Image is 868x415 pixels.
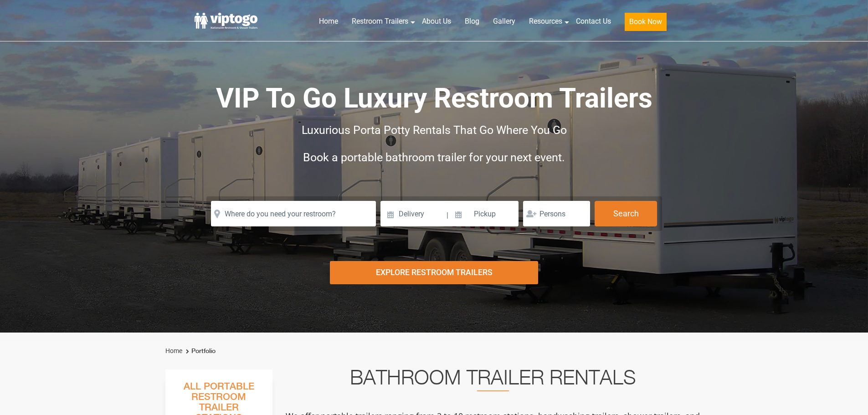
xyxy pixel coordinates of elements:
a: Resources [522,11,569,31]
span: | [447,201,448,230]
button: Search [595,201,657,226]
a: Home [312,11,345,31]
span: Luxurious Porta Potty Rentals That Go Where You Go [302,123,567,137]
div: Explore Restroom Trailers [330,261,538,284]
a: Gallery [486,11,522,31]
a: Blog [458,11,486,31]
h2: Bathroom Trailer Rentals [285,369,701,391]
a: Book Now [618,11,673,36]
input: Pickup [450,201,519,226]
button: Book Now [625,13,667,31]
a: Contact Us [569,11,618,31]
a: Home [165,347,182,354]
a: Restroom Trailers [345,11,415,31]
li: Portfolio [184,346,216,357]
input: Persons [523,201,590,226]
a: About Us [415,11,458,31]
input: Delivery [380,201,446,226]
span: VIP To Go Luxury Restroom Trailers [216,82,652,114]
input: Where do you need your restroom? [211,201,376,226]
span: Book a portable bathroom trailer for your next event. [303,151,565,164]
